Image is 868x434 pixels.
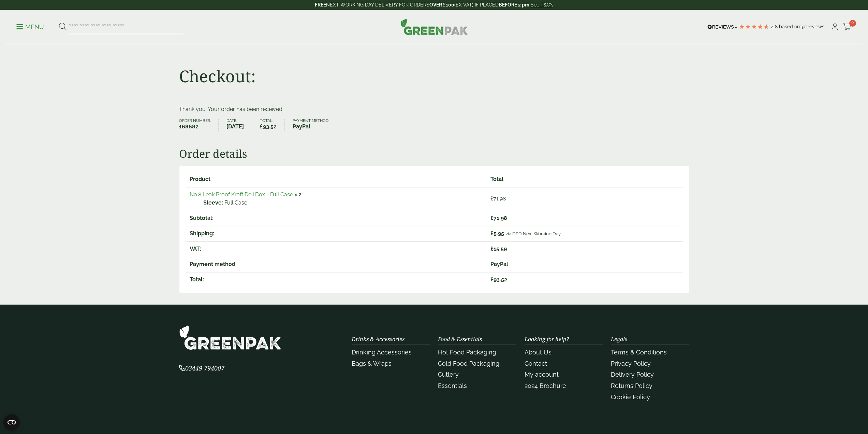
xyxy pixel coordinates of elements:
span: 15.59 [490,246,507,252]
li: Payment method: [293,119,337,131]
p: Full Case [203,199,482,207]
a: Cutlery [438,371,459,378]
span: £ [490,230,494,237]
a: Privacy Policy [611,360,651,367]
a: Cold Food Packaging [438,360,499,367]
span: reviews [808,24,824,29]
small: via DPD Next Working Day [505,231,561,236]
th: Payment method: [186,257,486,271]
a: See T&C's [531,2,554,8]
strong: [DATE] [226,123,244,131]
a: Bags & Wraps [352,360,392,367]
span: 5.95 [490,230,504,237]
a: 03449 794007 [179,365,224,372]
th: Total: [186,272,486,287]
i: Cart [843,24,852,30]
th: Product [186,172,486,186]
div: 4.79 Stars [739,24,769,30]
span: £ [490,276,494,283]
a: My account [525,371,559,378]
span: 03449 794007 [179,364,224,372]
span: 0 [849,20,856,27]
li: Date: [226,119,252,131]
span: 190 [800,24,808,29]
li: Total: [260,119,285,131]
span: £ [490,215,494,221]
li: Order number: [179,119,219,131]
h1: Checkout: [179,66,256,86]
bdi: 71.98 [490,195,506,202]
span: 4.8 [771,24,779,29]
span: £ [490,246,494,252]
a: Terms & Conditions [611,349,667,356]
a: Menu [16,23,44,30]
p: Menu [16,23,44,31]
a: 2024 Brochure [525,382,566,389]
th: Total [486,172,682,186]
a: Returns Policy [611,382,652,389]
img: GreenPak Supplies [179,325,281,350]
a: Cookie Policy [611,393,650,401]
i: My Account [830,24,839,30]
a: 0 [843,22,852,32]
button: Open CMP widget [3,414,20,431]
span: 71.98 [490,215,507,221]
strong: 168682 [179,123,211,131]
a: Hot Food Packaging [438,349,496,356]
th: Subtotal: [186,211,486,225]
th: Shipping: [186,226,486,241]
img: REVIEWS.io [707,25,737,29]
p: Thank you. Your order has been received. [179,105,689,113]
a: Delivery Policy [611,371,654,378]
img: GreenPak Supplies [400,18,468,35]
strong: × 2 [294,191,301,198]
strong: BEFORE 2 pm [499,2,529,8]
strong: FREE [315,2,326,8]
span: Based on [779,24,800,29]
a: Contact [525,360,547,367]
a: Essentials [438,382,467,389]
strong: PayPal [293,123,329,131]
a: About Us [525,349,551,356]
a: No.8 Leak Proof Kraft Deli Box - Full Case [190,191,293,198]
span: 93.52 [490,276,507,283]
bdi: 93.52 [260,123,277,130]
h2: Order details [179,147,689,160]
strong: OVER £100 [429,2,454,8]
strong: Sleeve: [203,199,223,207]
span: £ [490,195,493,202]
th: VAT: [186,241,486,256]
td: PayPal [486,257,682,271]
a: Drinking Accessories [352,349,412,356]
span: £ [260,123,263,130]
